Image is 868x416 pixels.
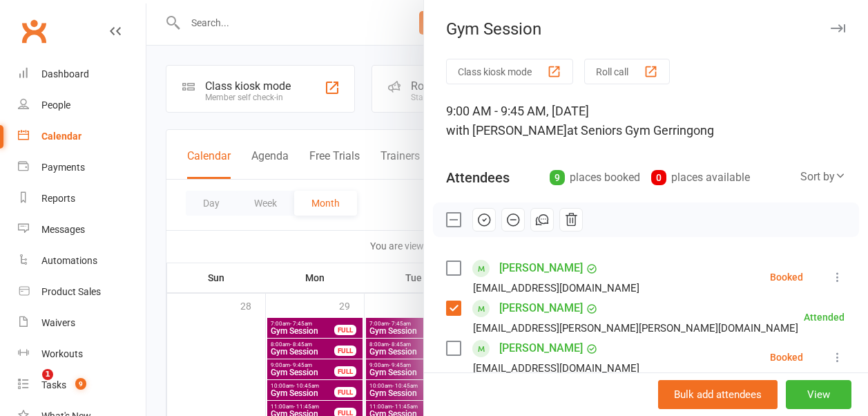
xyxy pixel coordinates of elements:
span: 9 [75,378,86,390]
a: Payments [18,152,146,183]
div: Workouts [41,348,83,359]
div: Product Sales [41,286,101,297]
div: Reports [41,193,75,204]
div: 9:00 AM - 9:45 AM, [DATE] [446,102,846,140]
div: 0 [651,170,666,185]
span: with [PERSON_NAME] [446,123,567,138]
div: [EMAIL_ADDRESS][DOMAIN_NAME] [473,359,639,377]
div: Calendar [41,131,81,142]
a: People [18,90,146,121]
span: at Seniors Gym Gerringong [567,123,714,138]
div: Gym Session [424,19,868,39]
div: Sort by [800,168,846,186]
div: Attendees [446,168,510,187]
a: Waivers [18,308,146,339]
a: [PERSON_NAME] [499,297,583,319]
span: 1 [42,369,53,380]
a: Workouts [18,339,146,370]
div: Booked [770,272,803,282]
button: Bulk add attendees [658,380,778,409]
a: Calendar [18,121,146,152]
div: Attended [804,312,845,322]
a: Tasks 9 [18,370,146,401]
a: [PERSON_NAME] [499,337,583,359]
a: Automations [18,245,146,276]
div: Booked [770,352,803,362]
div: Tasks [41,379,66,390]
div: 9 [550,170,565,185]
div: People [41,100,70,111]
button: Roll call [584,59,670,84]
button: View [786,380,851,409]
div: Waivers [41,317,75,328]
a: Product Sales [18,276,146,308]
a: Dashboard [18,59,146,90]
a: [PERSON_NAME] [499,257,583,279]
div: places booked [550,168,640,187]
div: places available [651,168,750,187]
div: Messages [41,224,85,235]
a: Reports [18,183,146,214]
iframe: Intercom live chat [14,369,47,402]
a: Clubworx [17,14,51,48]
div: [EMAIL_ADDRESS][PERSON_NAME][PERSON_NAME][DOMAIN_NAME] [473,319,798,337]
div: Dashboard [41,68,89,79]
div: [EMAIL_ADDRESS][DOMAIN_NAME] [473,279,639,297]
div: Payments [41,162,85,173]
a: Messages [18,214,146,245]
div: Automations [41,255,97,266]
button: Class kiosk mode [446,59,573,84]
